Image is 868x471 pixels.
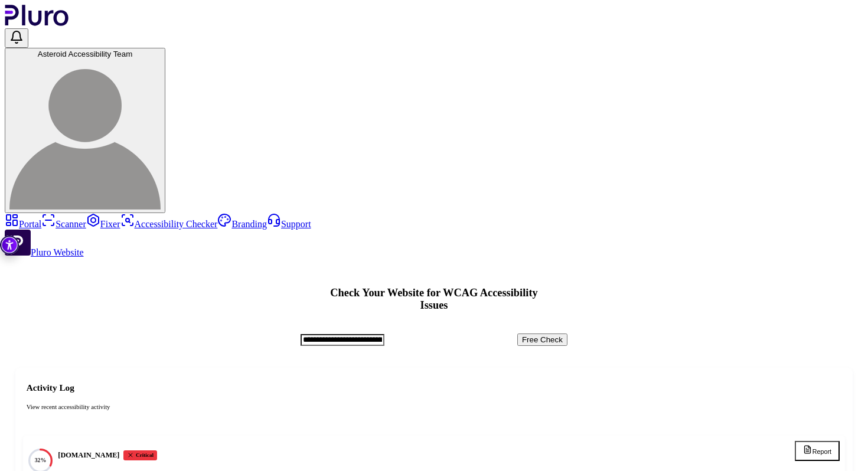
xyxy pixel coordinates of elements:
a: Logo [5,18,69,28]
a: Support [267,219,311,229]
img: Asteroid Accessibility Team [9,58,161,210]
button: Report [795,441,840,461]
button: Asteroid Accessibility TeamAsteroid Accessibility Team [5,48,165,213]
aside: Sidebar menu [5,213,863,258]
button: Free Check [517,333,567,346]
a: Portal [5,219,41,229]
h1: Check Your Website for WCAG Accessibility Issues [301,287,567,312]
h4: [DOMAIN_NAME] [58,450,119,460]
a: Scanner [41,219,86,229]
text: 32% [35,457,47,463]
form: Accessibility checker form [301,333,567,346]
button: Open notifications, you have 0 new notifications [5,28,28,48]
a: Accessibility Checker [120,219,218,229]
div: View recent accessibility activity [27,403,842,411]
a: Fixer [86,219,120,229]
a: Open Pluro Website [5,247,84,257]
h2: Activity Log [27,382,842,393]
span: Asteroid Accessibility Team [38,50,133,58]
a: Branding [217,219,267,229]
div: Critical [123,450,158,460]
